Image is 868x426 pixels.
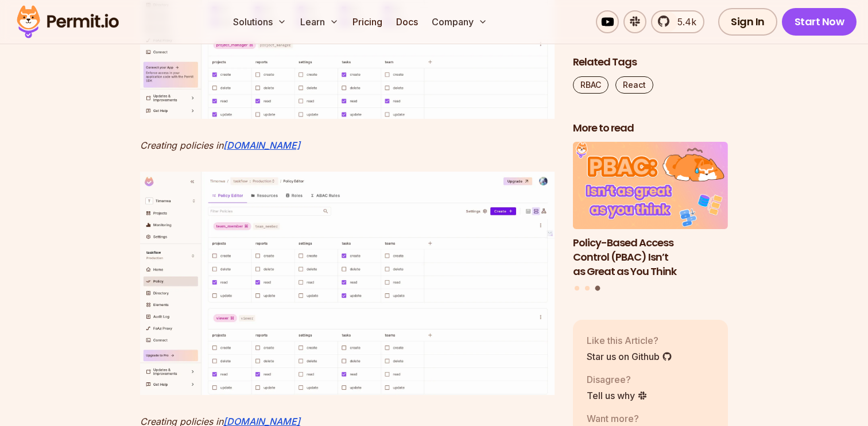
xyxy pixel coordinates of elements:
button: Go to slide 3 [595,286,600,291]
a: Tell us why [587,389,648,402]
a: Star us on Github [587,350,672,363]
p: Want more? [587,412,676,425]
button: Learn [296,10,343,33]
img: Permit logo [11,2,124,41]
li: 3 of 3 [573,142,728,279]
a: Docs [392,10,423,33]
h2: More to read [573,121,728,135]
a: 5.4k [651,10,704,33]
img: Policy-Based Access Control (PBAC) Isn’t as Great as You Think [573,142,728,230]
p: Disagree? [587,373,648,386]
a: Sign In [718,8,777,36]
p: Like this Article? [587,334,672,347]
a: [DOMAIN_NAME] [223,140,300,151]
button: Go to slide 1 [575,286,579,291]
a: Pricing [348,10,387,33]
span: 5.4k [671,15,696,29]
h2: Related Tags [573,55,728,69]
em: Creating policies in [140,140,223,151]
button: Go to slide 2 [585,286,590,291]
img: image.png [140,172,555,395]
a: React [615,76,653,94]
h3: Policy-Based Access Control (PBAC) Isn’t as Great as You Think [573,236,728,278]
a: Start Now [782,8,857,36]
button: Solutions [228,10,291,33]
a: RBAC [573,76,609,94]
div: Posts [573,142,728,293]
button: Company [427,10,492,33]
a: Policy-Based Access Control (PBAC) Isn’t as Great as You ThinkPolicy-Based Access Control (PBAC) ... [573,142,728,279]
